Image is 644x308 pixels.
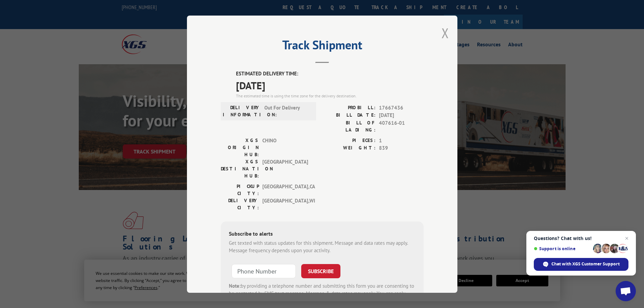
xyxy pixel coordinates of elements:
label: PICKUP CITY: [221,183,259,197]
label: XGS ORIGIN HUB: [221,137,259,158]
div: by providing a telephone number and submitting this form you are consenting to be contacted by SM... [229,282,415,305]
label: DELIVERY INFORMATION: [223,104,261,118]
div: The estimated time is using the time zone for the delivery destination. [236,93,424,99]
label: PIECES: [322,137,376,144]
label: DELIVERY CITY: [221,197,259,211]
input: Phone Number [232,264,296,278]
label: BILL DATE: [322,112,376,119]
button: Close modal [442,24,449,42]
div: Get texted with status updates for this shipment. Message and data rates may apply. Message frequ... [229,239,415,254]
label: PROBILL: [322,104,376,112]
span: Support is online [534,246,591,251]
span: CHINO [262,137,308,158]
button: SUBSCRIBE [301,264,340,278]
label: BILL OF LADING: [322,119,376,133]
strong: Note: [229,282,241,289]
span: 17667436 [379,104,424,112]
div: Open chat [616,281,636,301]
span: 839 [379,144,424,152]
h2: Track Shipment [221,40,424,53]
span: Close chat [623,234,631,242]
span: [GEOGRAPHIC_DATA] [262,158,308,179]
div: Subscribe to alerts [229,229,415,239]
span: [DATE] [379,112,424,119]
label: ESTIMATED DELIVERY TIME: [236,70,424,78]
span: 407616-01 [379,119,424,133]
span: Questions? Chat with us! [534,236,628,241]
span: [GEOGRAPHIC_DATA] , WI [262,197,308,211]
label: XGS DESTINATION HUB: [221,158,259,179]
span: Chat with XGS Customer Support [551,261,620,267]
span: [GEOGRAPHIC_DATA] , CA [262,183,308,197]
span: [DATE] [236,77,424,93]
span: 1 [379,137,424,144]
span: Out For Delivery [264,104,310,118]
div: Chat with XGS Customer Support [534,258,628,271]
label: WEIGHT: [322,144,376,152]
